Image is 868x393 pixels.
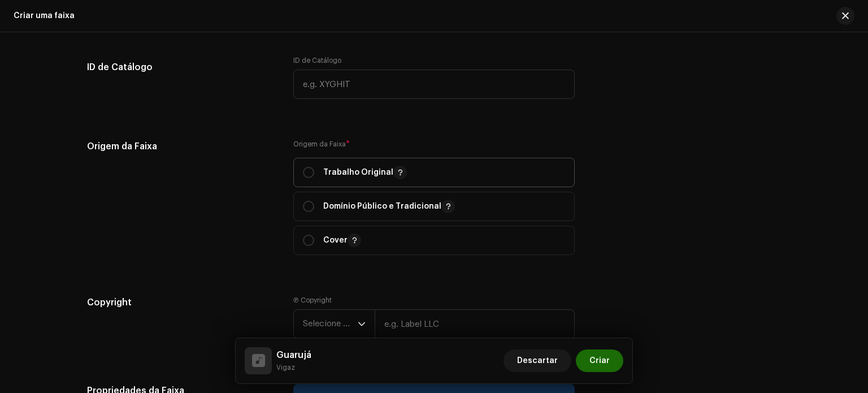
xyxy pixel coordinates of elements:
[293,226,575,255] p-togglebutton: Cover
[293,70,575,99] input: e.g. XYGHIT
[293,158,575,187] p-togglebutton: Trabalho Original
[323,166,407,179] p: Trabalho Original
[517,349,558,372] span: Descartar
[303,310,358,338] span: Selecione o ano
[293,140,575,149] label: Origem da Faixa
[576,349,623,372] button: Criar
[293,296,332,305] label: Ⓟ Copyright
[293,56,341,65] label: ID de Catálogo
[276,348,311,362] h5: Guarujá
[323,234,361,247] p: Cover
[293,192,575,221] p-togglebutton: Domínio Público e Tradicional
[87,56,275,79] h5: ID de Catálogo
[504,349,571,372] button: Descartar
[375,309,575,339] input: e.g. Label LLC
[87,296,275,309] h5: Copyright
[87,140,275,153] h5: Origem da Faixa
[323,200,455,213] p: Domínio Público e Tradicional
[276,362,311,373] small: Guarujá
[589,349,610,372] span: Criar
[358,310,366,338] div: dropdown trigger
